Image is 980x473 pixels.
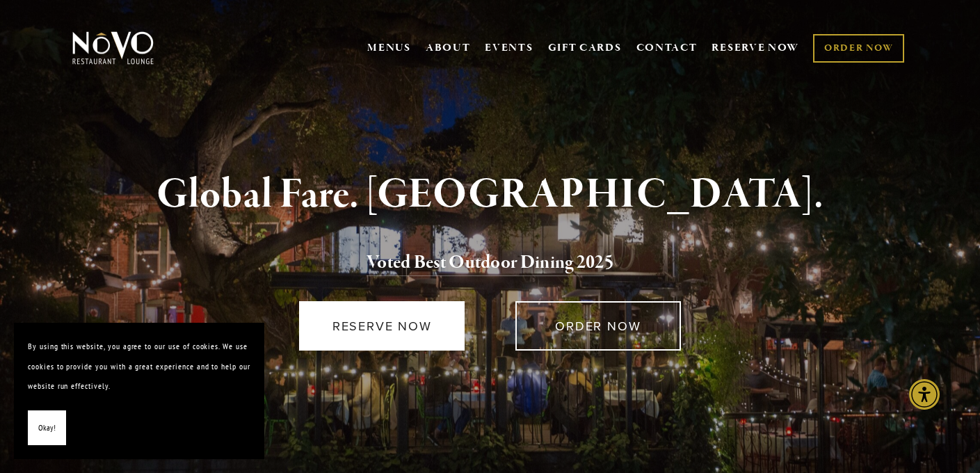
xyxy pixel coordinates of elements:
p: By using this website, you agree to our use of cookies. We use cookies to provide you with a grea... [28,337,250,396]
div: Accessibility Menu [909,379,940,410]
a: CONTACT [636,35,698,61]
a: RESERVE NOW [299,301,465,351]
span: Okay! [38,418,56,438]
h2: 5 [95,248,885,278]
img: Novo Restaurant &amp; Lounge [70,31,156,65]
a: ABOUT [426,41,471,55]
a: ORDER NOW [813,34,904,63]
a: ORDER NOW [515,301,681,351]
a: Voted Best Outdoor Dining 202 [367,250,604,277]
button: Okay! [28,410,66,446]
strong: Global Fare. [GEOGRAPHIC_DATA]. [156,168,824,221]
a: EVENTS [485,41,533,55]
a: RESERVE NOW [712,35,799,61]
section: Cookie banner [14,323,264,459]
a: GIFT CARDS [548,35,622,61]
a: MENUS [367,41,411,55]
